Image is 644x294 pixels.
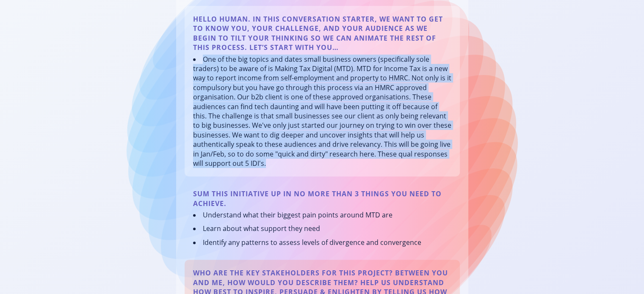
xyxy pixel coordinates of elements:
li: Understand what their biggest pain points around MTD are [193,210,421,220]
li: Identify any patterns to assess levels of divergence and convergence [193,238,421,247]
p: Sum this initiative up in no more than 3 things you need to achieve. [193,189,451,208]
li: One of the big topics and dates small business owners (specifically sole traders) to be aware of ... [193,55,451,168]
li: Learn about what support they need [193,224,421,233]
p: Hello Human. In this conversation starter, we want to get to know you, your challenge, and your a... [193,14,451,52]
